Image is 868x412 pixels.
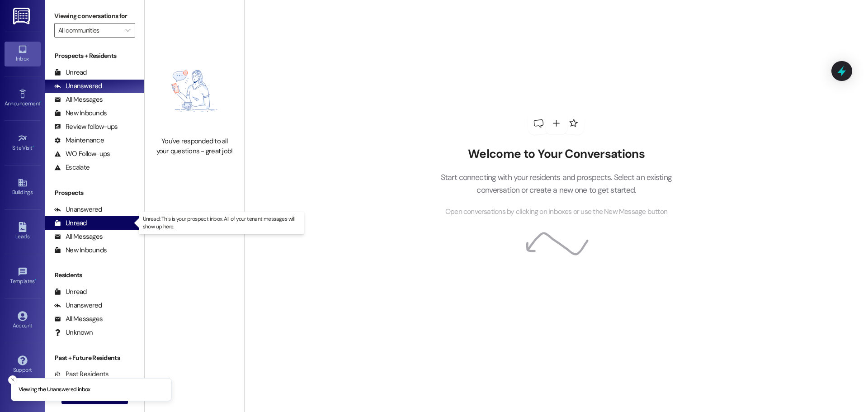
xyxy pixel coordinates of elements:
[35,277,36,283] span: •
[54,122,118,132] div: Review follow-ups
[54,95,103,104] div: All Messages
[54,149,110,159] div: WO Follow-ups
[54,314,103,324] div: All Messages
[5,219,41,244] a: Leads
[155,137,234,156] div: You've responded to all your questions - great job!
[54,9,135,23] label: Viewing conversations for
[5,353,41,377] a: Support
[54,287,87,297] div: Unread
[54,205,102,214] div: Unanswered
[54,369,109,379] div: Past Residents
[5,264,41,289] a: Templates •
[54,163,90,172] div: Escalate
[125,27,130,34] i: 
[54,246,107,255] div: New Inbounds
[5,42,41,66] a: Inbox
[33,143,34,150] span: •
[45,270,144,280] div: Residents
[5,131,41,155] a: Site Visit •
[54,232,103,242] div: All Messages
[45,353,144,363] div: Past + Future Residents
[13,8,32,24] img: ResiDesk Logo
[54,328,93,337] div: Unknown
[58,23,121,38] input: All communities
[427,147,685,161] h2: Welcome to Your Conversations
[54,218,87,228] div: Unread
[143,215,300,231] p: Unread: This is your prospect inbox. All of your tenant messages will show up here.
[54,301,102,310] div: Unanswered
[45,51,144,61] div: Prospects + Residents
[5,308,41,333] a: Account
[427,171,685,197] p: Start connecting with your residents and prospects. Select an existing conversation or create a n...
[54,136,104,145] div: Maintenance
[19,386,90,394] p: Viewing the Unanswered inbox
[155,50,234,132] img: empty-state
[54,68,87,77] div: Unread
[5,175,41,199] a: Buildings
[54,81,102,91] div: Unanswered
[445,206,667,218] span: Open conversations by clicking on inboxes or use the New Message button
[54,109,107,118] div: New Inbounds
[40,99,42,105] span: •
[45,188,144,198] div: Prospects
[8,375,17,384] button: Close toast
